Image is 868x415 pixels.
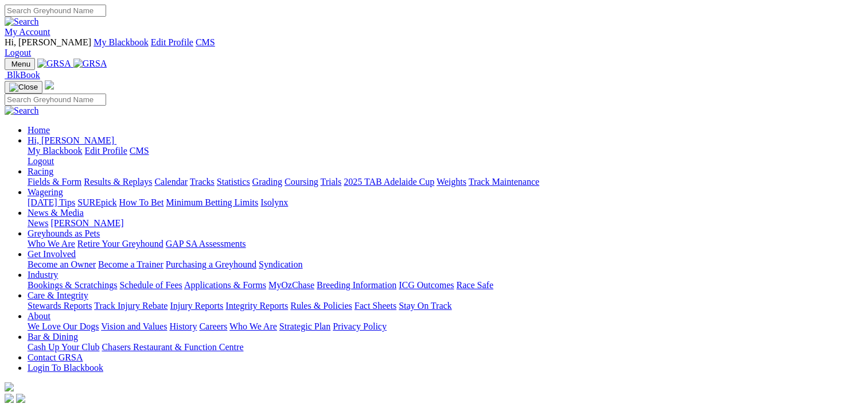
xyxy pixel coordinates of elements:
[11,60,30,68] span: Menu
[28,146,863,166] div: Hi, [PERSON_NAME]
[5,94,106,106] input: Search
[101,321,167,331] a: Vision and Values
[28,135,116,145] a: Hi, [PERSON_NAME]
[16,394,25,403] img: twitter.svg
[102,342,243,352] a: Chasers Restaurant & Function Centre
[252,177,282,187] a: Grading
[170,301,223,311] a: Injury Reports
[50,218,123,228] a: [PERSON_NAME]
[94,301,168,311] a: Track Injury Rebate
[5,37,91,47] span: Hi, [PERSON_NAME]
[355,301,396,311] a: Fact Sheets
[190,177,215,187] a: Tracks
[28,321,863,332] div: About
[151,37,193,47] a: Edit Profile
[28,197,863,208] div: Wagering
[5,5,106,17] input: Search
[28,270,58,280] a: Industry
[260,197,288,207] a: Isolynx
[119,197,164,207] a: How To Bet
[28,187,63,197] a: Wagering
[333,321,387,331] a: Privacy Policy
[98,259,164,269] a: Become a Trainer
[317,280,396,290] a: Breeding Information
[5,37,863,58] div: My Account
[119,280,182,290] a: Schedule of Fees
[28,146,83,156] a: My Blackbook
[28,259,863,270] div: Get Involved
[28,321,99,331] a: We Love Our Dogs
[268,280,314,290] a: MyOzChase
[154,177,188,187] a: Calendar
[37,59,71,69] img: GRSA
[28,290,88,300] a: Care & Integrity
[28,218,863,228] div: News & Media
[320,177,341,187] a: Trials
[28,208,84,218] a: News & Media
[399,301,451,311] a: Stay On Track
[285,177,318,187] a: Coursing
[85,146,127,156] a: Edit Profile
[7,70,40,80] span: BlkBook
[437,177,466,187] a: Weights
[28,218,48,228] a: News
[28,280,863,290] div: Industry
[5,58,35,70] button: Toggle navigation
[5,106,39,116] img: Search
[28,166,53,176] a: Racing
[5,394,14,403] img: facebook.svg
[217,177,250,187] a: Statistics
[5,382,14,391] img: logo-grsa-white.png
[229,321,277,331] a: Who We Are
[28,332,78,342] a: Bar & Dining
[73,59,107,69] img: GRSA
[169,321,197,331] a: History
[28,342,99,352] a: Cash Up Your Club
[225,301,288,311] a: Integrity Reports
[9,83,38,92] img: Close
[5,70,40,80] a: BlkBook
[77,239,164,249] a: Retire Your Greyhound
[28,239,863,249] div: Greyhounds as Pets
[166,259,256,269] a: Purchasing a Greyhound
[77,197,116,207] a: SUREpick
[45,80,54,90] img: logo-grsa-white.png
[469,177,539,187] a: Track Maintenance
[130,146,149,156] a: CMS
[28,156,54,166] a: Logout
[28,177,863,187] div: Racing
[28,352,83,362] a: Contact GRSA
[166,197,258,207] a: Minimum Betting Limits
[28,135,114,145] span: Hi, [PERSON_NAME]
[28,259,96,269] a: Become an Owner
[28,177,81,187] a: Fields & Form
[28,280,117,290] a: Bookings & Scratchings
[28,342,863,352] div: Bar & Dining
[184,280,266,290] a: Applications & Forms
[28,125,50,135] a: Home
[28,301,92,311] a: Stewards Reports
[84,177,152,187] a: Results & Replays
[166,239,246,249] a: GAP SA Assessments
[399,280,454,290] a: ICG Outcomes
[259,259,302,269] a: Syndication
[5,81,42,94] button: Toggle navigation
[28,301,863,311] div: Care & Integrity
[28,228,100,238] a: Greyhounds as Pets
[279,321,330,331] a: Strategic Plan
[290,301,352,311] a: Rules & Policies
[5,17,39,27] img: Search
[196,37,215,47] a: CMS
[456,280,493,290] a: Race Safe
[5,27,50,37] a: My Account
[28,363,103,373] a: Login To Blackbook
[28,249,76,259] a: Get Involved
[94,37,149,47] a: My Blackbook
[28,311,50,321] a: About
[28,197,75,207] a: [DATE] Tips
[5,48,31,57] a: Logout
[199,321,227,331] a: Careers
[344,177,434,187] a: 2025 TAB Adelaide Cup
[28,239,75,249] a: Who We Are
